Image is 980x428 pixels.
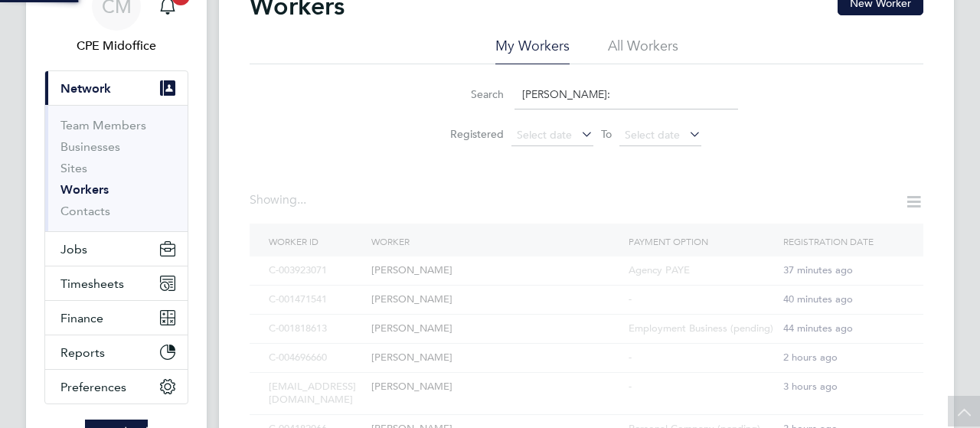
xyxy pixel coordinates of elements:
span: Select date [625,128,680,142]
span: Preferences [60,380,126,394]
span: Finance [60,311,103,325]
span: To [596,124,616,144]
button: Preferences [45,370,188,403]
li: My Workers [495,37,570,64]
span: Reports [60,345,105,360]
button: Reports [45,335,188,369]
span: Select date [517,128,572,142]
label: Registered [435,127,504,141]
button: Finance [45,301,188,335]
span: Timesheets [60,276,124,291]
a: Team Members [60,118,146,132]
span: Network [60,81,111,96]
span: CPE Midoffice [44,37,188,55]
div: Showing [250,192,309,208]
button: Timesheets [45,266,188,300]
button: Network [45,71,188,105]
li: All Workers [608,37,678,64]
span: Jobs [60,242,87,256]
input: Name, email or phone number [514,80,738,109]
a: Contacts [60,204,110,218]
div: Network [45,105,188,231]
a: Sites [60,161,87,175]
button: Jobs [45,232,188,266]
a: Workers [60,182,109,197]
label: Search [435,87,504,101]
span: ... [297,192,306,207]
a: Businesses [60,139,120,154]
